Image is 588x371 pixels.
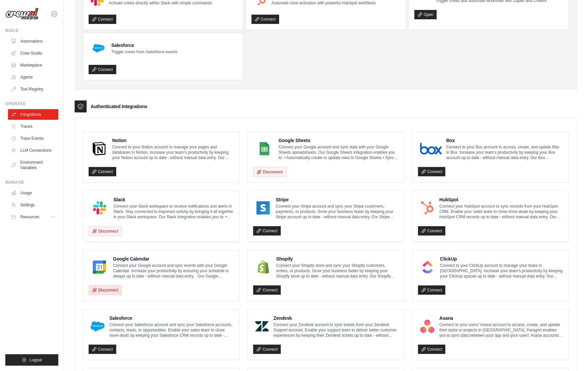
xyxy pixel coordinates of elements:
[440,263,563,279] p: Connect to your ClickUp account to manage your tasks in [GEOGRAPHIC_DATA]. Increase your team’s p...
[89,15,116,24] a: Connect
[439,204,563,220] p: Connect your HubSpot account to sync records from your HubSpot CRM. Enable your sales team to clo...
[253,345,281,354] a: Connect
[109,315,234,321] h4: Salesforce
[91,201,109,215] img: Slack Logo
[253,167,286,177] button: Disconnect
[420,261,435,274] img: ClickUp Logo
[112,137,234,144] h4: Notion
[420,320,435,333] img: Asana Logo
[91,103,147,110] h3: Authenticated Integrations
[8,157,58,173] a: Environment Variables
[8,121,58,132] a: Traces
[272,0,376,6] p: Automate crew activation with powerful HubSpot workflows
[113,204,234,220] p: Connect your Slack workspace to receive notifications and alerts in Slack. Stay connected to impo...
[420,142,442,155] img: Box Logo
[8,60,58,71] a: Marketplace
[274,315,399,321] h4: Zendesk
[276,256,398,262] h4: Shopify
[113,263,234,279] p: Connect your Google account and sync events with your Google Calendar. Increase your productivity...
[91,40,107,56] img: Salesforce Logo
[111,42,177,49] h4: Salesforce
[420,201,435,215] img: HubSpot Logo
[8,36,58,47] a: Automations
[8,188,58,198] a: Usage
[274,322,399,338] p: Connect your Zendesk account to sync tickets from your Zendesk Support account. Enable your suppo...
[276,196,399,203] h4: Stripe
[113,256,234,262] h4: Google Calendar
[8,109,58,120] a: Integrations
[446,144,563,160] p: Connect to your Box account to access, create, and update files in Box. Increase your team’s prod...
[255,142,274,155] img: Google Sheets Logo
[279,144,398,160] p: Connect your Google account and sync data with your Google Sheets spreadsheets. Our Google Sheets...
[255,261,272,274] img: Shopify Logo
[109,0,212,6] p: Activate crews directly within Slack with simple commands
[5,354,58,366] button: Logout
[8,133,58,144] a: Trace Events
[5,180,58,185] div: Manage
[89,167,116,176] a: Connect
[8,48,58,59] a: Crew Studio
[255,201,271,215] img: Stripe Logo
[20,214,39,220] span: Resources
[252,15,279,24] a: Connect
[446,137,563,144] h4: Box
[418,226,446,236] a: Connect
[89,345,116,354] a: Connect
[112,144,234,160] p: Connect to your Notion account to manage your pages and databases in Notion. Increase your team’s...
[89,65,116,74] a: Connect
[276,263,398,279] p: Connect your Shopify store and sync your Shopify customers, orders, or products. Grow your busine...
[111,49,177,55] p: Trigger crews from Salesforce events
[89,285,122,295] button: Disconnect
[91,142,108,155] img: Notion Logo
[5,8,39,20] img: Logo
[279,137,398,144] h4: Google Sheets
[8,72,58,83] a: Agents
[418,345,446,354] a: Connect
[91,261,108,274] img: Google Calendar Logo
[439,196,563,203] h4: HubSpot
[8,212,58,222] button: Resources
[439,315,563,321] h4: Asana
[8,84,58,94] a: Tool Registry
[255,320,269,333] img: Zendesk Logo
[418,167,446,176] a: Connect
[89,226,122,236] button: Disconnect
[5,28,58,33] div: Build
[8,145,58,156] a: LLM Connections
[439,322,563,338] p: Connect to your users’ Asana account to access, create, and update their tasks or projects in [GE...
[414,10,437,19] a: Open
[5,101,58,106] div: Operate
[276,204,399,220] p: Connect your Stripe account and sync your Stripe customers, payments, or products. Grow your busi...
[113,196,234,203] h4: Slack
[253,285,281,295] a: Connect
[253,226,281,236] a: Connect
[91,320,105,333] img: Salesforce Logo
[109,322,234,338] p: Connect your Salesforce account and sync your Salesforce accounts, contacts, leads, or opportunit...
[440,256,563,262] h4: ClickUp
[418,285,446,295] a: Connect
[30,357,42,363] span: Logout
[8,200,58,210] a: Settings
